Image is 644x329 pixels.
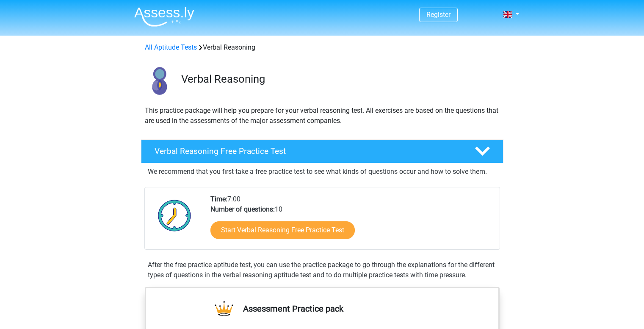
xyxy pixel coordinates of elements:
[210,195,227,203] b: Time:
[141,42,503,53] div: Verbal Reasoning
[426,11,451,19] a: Register
[153,194,196,237] img: Clock
[210,221,355,239] a: Start Verbal Reasoning Free Practice Test
[134,7,194,27] img: Assessly
[148,167,497,177] p: We recommend that you first take a free practice test to see what kinds of questions occur and ho...
[210,205,275,213] b: Number of questions:
[145,43,197,51] a: All Aptitude Tests
[138,139,507,163] a: Verbal Reasoning Free Practice Test
[144,260,500,280] div: After the free practice aptitude test, you can use the practice package to go through the explana...
[155,146,461,156] h4: Verbal Reasoning Free Practice Test
[204,194,499,249] div: 7:00 10
[141,63,177,99] img: verbal reasoning
[145,106,500,126] p: This practice package will help you prepare for your verbal reasoning test. All exercises are bas...
[181,72,497,86] h3: Verbal Reasoning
